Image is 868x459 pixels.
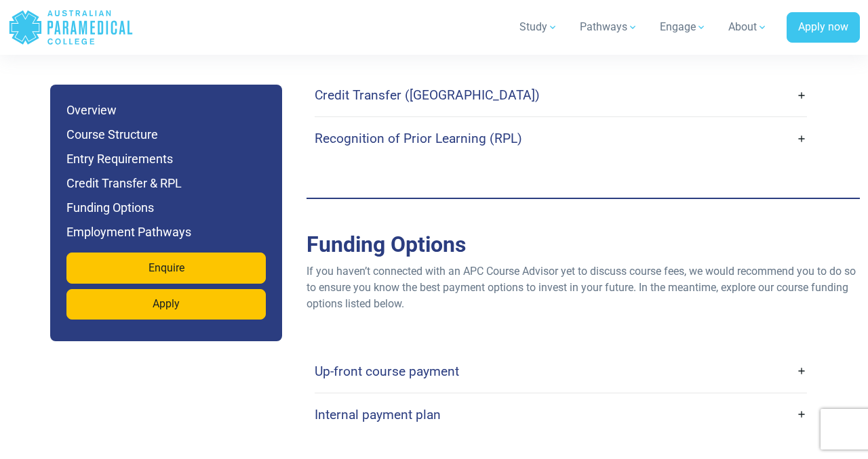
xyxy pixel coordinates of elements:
[572,8,646,46] a: Pathways
[307,232,860,257] h2: Funding Options
[787,12,860,43] a: Apply now
[315,355,807,387] a: Up-front course payment
[307,263,860,312] p: If you haven’t connected with an APC Course Advisor yet to discuss course fees, we would recommen...
[8,5,134,49] a: Australian Paramedical College
[315,79,807,111] a: Credit Transfer ([GEOGRAPHIC_DATA])
[315,123,807,154] a: Recognition of Prior Learning (RPL)
[315,87,540,103] h4: Credit Transfer ([GEOGRAPHIC_DATA])
[315,364,459,379] h4: Up-front course payment
[720,8,776,46] a: About
[315,131,522,146] h4: Recognition of Prior Learning (RPL)
[652,8,715,46] a: Engage
[315,399,807,431] a: Internal payment plan
[511,8,566,46] a: Study
[315,407,441,422] h4: Internal payment plan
